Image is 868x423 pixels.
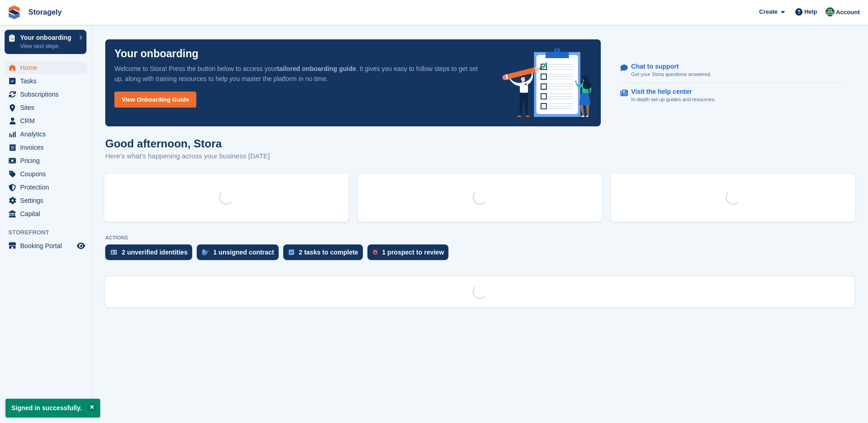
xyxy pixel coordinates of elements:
div: 2 unverified identities [122,249,188,256]
a: menu [5,128,86,141]
div: 2 tasks to complete [299,249,358,256]
a: menu [5,207,86,220]
span: Invoices [20,141,75,154]
span: Tasks [20,75,75,87]
span: Sites [20,101,75,114]
a: 2 unverified identities [105,244,197,265]
a: Visit the help center In-depth set up guides and resources. [620,83,846,108]
p: Signed in successfully. [5,399,100,418]
img: stora-icon-8386f47178a22dfd0bd8f6a31ec36ba5ce8667c1dd55bd0f319d3a0aa187defe.svg [7,5,21,19]
p: Get your Stora questions answered. [631,70,711,78]
span: Coupons [20,168,75,180]
p: ACTIONS [105,235,854,241]
a: menu [5,114,86,127]
a: menu [5,239,86,252]
a: menu [5,101,86,114]
a: 1 unsigned contract [197,244,283,265]
a: View Onboarding Guide [114,92,196,108]
img: Stora Rotala Users [825,7,835,16]
div: 1 prospect to review [382,249,444,256]
a: menu [5,168,86,180]
span: Create [759,7,777,16]
img: onboarding-info-6c161a55d2c0e0a8cae90662b2fe09162a5109e8cc188191df67fb4f79e88e88.svg [502,49,592,117]
a: menu [5,154,86,167]
p: Welcome to Stora! Press the button below to access your . It gives you easy to follow steps to ge... [114,64,488,84]
span: Capital [20,207,75,220]
div: 1 unsigned contract [213,249,274,256]
span: Storefront [8,228,91,237]
a: 1 prospect to review [367,244,453,265]
a: Your onboarding View next steps [5,30,86,54]
a: Chat to support Get your Stora questions answered. [620,58,846,83]
img: verify_identity-adf6edd0f0f0b5bbfe63781bf79b02c33cf7c696d77639b501bdc392416b5a36.svg [111,249,117,255]
p: Visit the help center [631,88,708,96]
p: Chat to support [631,63,704,70]
span: Help [804,7,817,16]
a: menu [5,194,86,207]
a: 2 tasks to complete [283,244,367,265]
a: menu [5,88,86,101]
span: CRM [20,114,75,127]
span: Booking Portal [20,239,75,252]
a: Preview store [75,240,86,251]
p: Your onboarding [114,49,199,59]
img: task-75834270c22a3079a89374b754ae025e5fb1db73e45f91037f5363f120a921f8.svg [289,249,294,255]
a: menu [5,75,86,87]
a: Storagely [25,5,65,20]
p: Here's what's happening across your business [DATE] [105,151,270,162]
h1: Good afternoon, Stora [105,137,270,150]
span: Settings [20,194,75,207]
span: Pricing [20,154,75,167]
span: Protection [20,181,75,194]
a: menu [5,61,86,74]
a: menu [5,141,86,154]
span: Subscriptions [20,88,75,101]
p: Your onboarding [20,34,75,41]
strong: tailored onboarding guide [277,65,356,72]
img: contract_signature_icon-13c848040528278c33f63329250d36e43548de30e8caae1d1a13099fd9432cc5.svg [202,249,209,255]
span: Home [20,61,75,74]
span: Account [836,8,860,17]
img: prospect-51fa495bee0391a8d652442698ab0144808aea92771e9ea1ae160a38d050c398.svg [373,249,377,255]
p: View next steps [20,42,75,50]
p: In-depth set up guides and resources. [631,96,716,103]
a: menu [5,181,86,194]
span: Analytics [20,128,75,141]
